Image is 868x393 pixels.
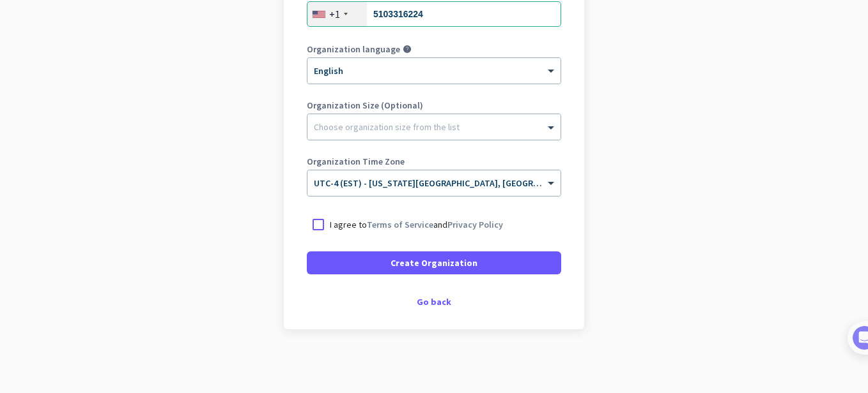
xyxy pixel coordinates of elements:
[391,256,477,269] span: Create Organization
[403,45,412,54] i: help
[367,219,433,230] a: Terms of Service
[307,101,561,110] label: Organization Size (Optional)
[447,219,503,230] a: Privacy Policy
[307,297,561,306] div: Go back
[307,157,561,166] label: Organization Time Zone
[307,1,561,27] input: 201-555-0123
[329,8,340,20] div: +1
[330,218,503,231] p: I agree to and
[307,45,400,54] label: Organization language
[307,251,561,274] button: Create Organization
